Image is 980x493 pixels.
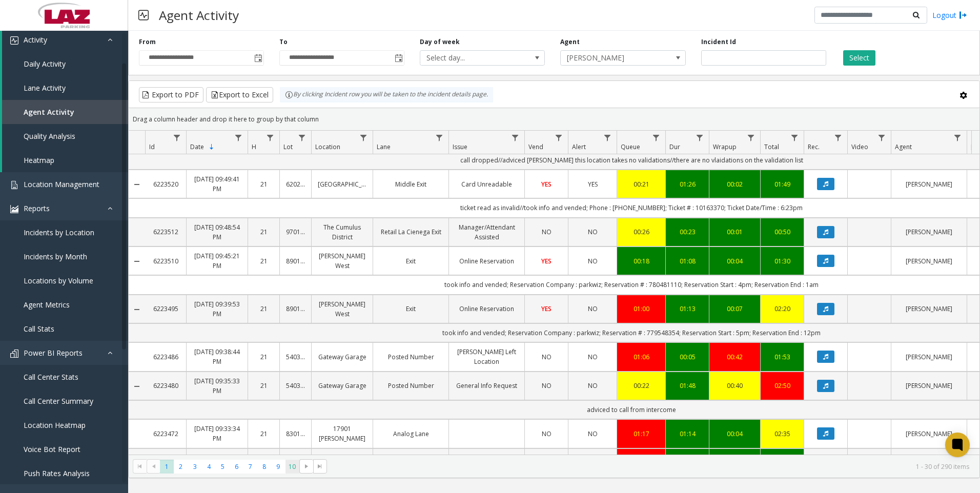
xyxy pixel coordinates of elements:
[254,429,273,439] a: 21
[455,222,518,242] a: Manager/Attendant Assisted
[24,203,50,213] span: Reports
[542,228,552,236] span: NO
[767,227,798,237] a: 00:50
[767,256,798,266] div: 01:30
[672,352,703,362] div: 00:05
[232,131,246,145] a: Date Filter Menu
[243,460,257,474] span: Page 7
[318,251,366,271] a: [PERSON_NAME] West
[286,352,305,362] a: 540377
[932,10,967,20] a: Logout
[129,131,979,455] div: Data table
[531,256,562,266] a: YES
[313,459,327,474] span: Go to the last page
[254,352,273,362] a: 21
[897,381,961,391] a: [PERSON_NAME]
[716,179,754,189] a: 00:02
[575,179,610,189] a: YES
[623,304,659,314] a: 01:00
[286,256,305,266] a: 890163
[541,180,552,189] span: YES
[575,352,610,362] a: NO
[193,222,241,242] a: [DATE] 09:48:54 PM
[621,142,640,151] span: Queue
[2,52,128,76] a: Daily Activity
[10,36,18,45] img: 'icon'
[541,304,552,313] span: YES
[2,100,128,124] a: Agent Activity
[693,131,707,145] a: Dur Filter Menu
[379,256,442,266] a: Exit
[672,227,703,237] div: 00:23
[767,381,798,391] a: 02:50
[151,429,180,439] a: 6223472
[188,460,202,474] span: Page 3
[552,131,566,145] a: Vend Filter Menu
[174,460,188,474] span: Page 2
[154,3,244,28] h3: Agent Activity
[875,131,889,145] a: Video Filter Menu
[254,304,273,314] a: 21
[672,429,703,439] a: 01:14
[151,179,180,189] a: 6223520
[24,131,75,141] span: Quality Analysis
[528,142,543,151] span: Vend
[315,142,340,151] span: Location
[561,51,660,65] span: [PERSON_NAME]
[318,381,366,391] a: Gateway Garage
[138,3,149,28] img: pageIcon
[393,51,404,65] span: Toggle popup
[897,352,961,362] a: [PERSON_NAME]
[767,304,798,314] a: 02:20
[10,181,18,189] img: 'icon'
[271,460,285,474] span: Page 9
[206,87,273,102] button: Export to Excel
[531,179,562,189] a: YES
[420,37,460,47] label: Day of week
[254,227,273,237] a: 21
[788,131,802,145] a: Total Filter Menu
[716,304,754,314] a: 00:07
[623,429,659,439] a: 01:17
[560,37,580,47] label: Agent
[2,28,128,52] a: Activity
[193,453,241,473] a: [DATE] 09:32:44 PM
[190,142,204,151] span: Date
[623,256,659,266] div: 00:18
[252,51,263,65] span: Toggle popup
[286,381,305,391] a: 540377
[716,429,754,439] a: 00:04
[831,131,845,145] a: Rec. Filter Menu
[897,256,961,266] a: [PERSON_NAME]
[672,256,703,266] a: 01:08
[379,429,442,439] a: Analog Lane
[2,124,128,148] a: Quality Analysis
[744,131,758,145] a: Wrapup Filter Menu
[379,381,442,391] a: Posted Number
[202,460,216,474] span: Page 4
[254,381,273,391] a: 21
[542,429,552,438] span: NO
[193,251,241,271] a: [DATE] 09:45:21 PM
[716,227,754,237] a: 00:01
[24,300,70,310] span: Agent Metrics
[263,131,277,145] a: H Filter Menu
[24,35,47,45] span: Activity
[286,179,305,189] a: 620264
[764,142,779,151] span: Total
[701,37,736,47] label: Incident Id
[669,142,680,151] span: Dur
[254,179,273,189] a: 21
[575,227,610,237] a: NO
[24,107,74,117] span: Agent Activity
[377,142,391,151] span: Lane
[420,51,520,65] span: Select day...
[575,381,610,391] a: NO
[24,372,78,382] span: Call Center Stats
[318,352,366,362] a: Gateway Garage
[767,179,798,189] div: 01:49
[716,256,754,266] div: 00:04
